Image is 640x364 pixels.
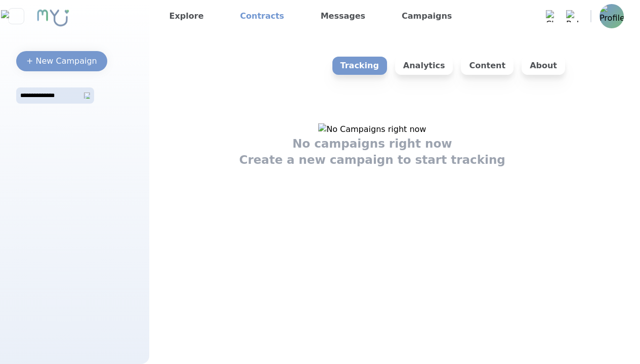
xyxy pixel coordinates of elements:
[317,8,369,24] a: Messages
[1,10,31,22] img: Close sidebar
[318,123,426,135] img: No Campaigns right now
[16,51,107,71] button: + New Campaign
[566,10,578,22] img: Bell
[236,8,288,24] a: Contracts
[332,57,387,75] p: Tracking
[522,57,565,75] p: About
[292,135,452,152] h1: No campaigns right now
[395,57,453,75] p: Analytics
[600,4,624,28] img: Profile
[546,10,558,22] img: Chat
[461,57,514,75] p: Content
[165,8,208,24] a: Explore
[239,152,505,168] h1: Create a new campaign to start tracking
[26,55,97,67] div: + New Campaign
[398,8,456,24] a: Campaigns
